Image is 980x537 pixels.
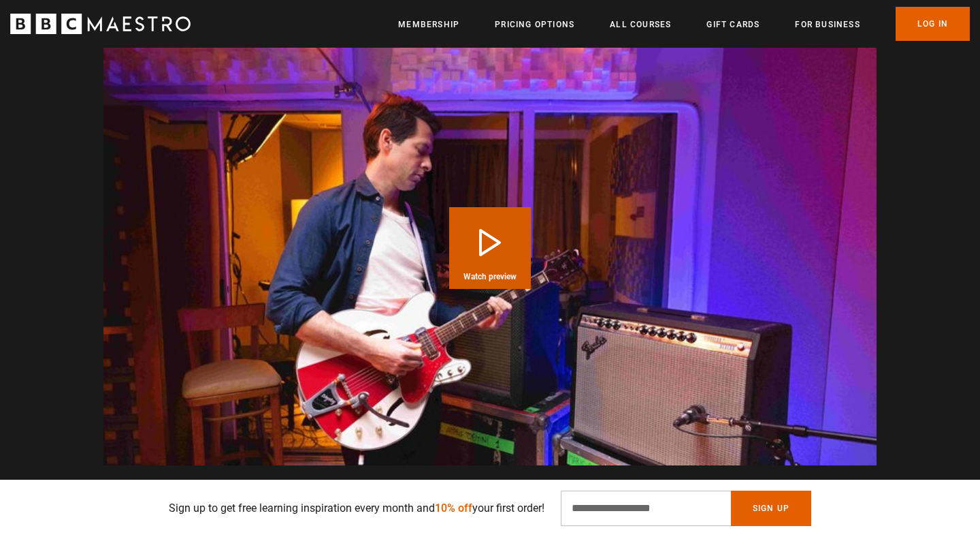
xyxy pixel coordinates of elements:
a: Gift Cards [706,18,759,31]
p: Sign up to get free learning inspiration every month and your first order! [169,500,544,517]
a: Pricing Options [495,18,574,31]
svg: BBC Maestro [10,14,191,34]
video-js: Video Player [103,30,877,465]
nav: Primary [398,7,970,41]
button: Sign Up [731,491,811,526]
span: Watch preview [463,273,517,281]
a: All Courses [610,18,671,31]
a: Log In [896,7,970,41]
a: Membership [398,18,459,31]
span: 10% off [435,502,472,515]
a: For business [795,18,860,31]
button: Play Course overview for Music Production with Mark Ronson [449,207,531,289]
